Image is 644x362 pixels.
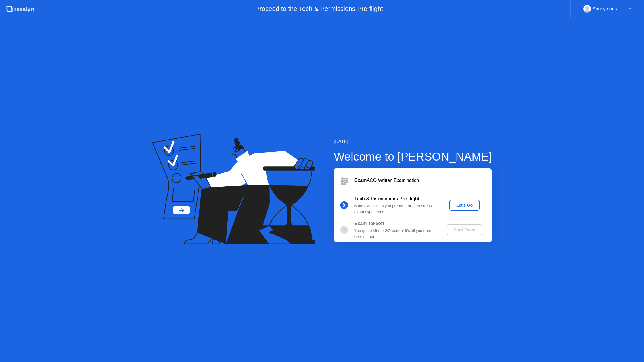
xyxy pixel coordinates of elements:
[354,196,419,201] b: Tech & Permissions Pre-flight
[354,178,367,183] b: Exam
[354,203,437,215] div: : We’ll help you prepare for a no-stress exam experience
[334,138,492,145] div: [DATE]
[449,200,480,211] button: Let's Go
[334,148,492,165] div: Welcome to [PERSON_NAME]
[629,5,632,13] div: ▼
[452,203,477,207] div: Let's Go
[354,221,384,226] b: Exam Takeoff
[354,204,365,208] b: 5 min
[449,228,480,232] div: Start Exam
[447,224,482,235] button: Start Exam
[354,177,492,184] div: ACO Written Examination
[593,5,617,13] div: Anonymous
[354,228,437,240] div: You get to hit the GO button! It’s all you from here on out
